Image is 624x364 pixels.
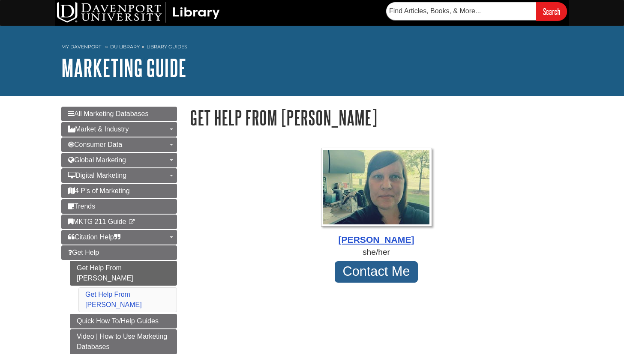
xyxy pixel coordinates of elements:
i: This link opens in a new window [128,219,135,225]
img: Profile Photo [321,148,432,227]
a: My Davenport [61,43,101,51]
span: Trends [68,203,95,210]
a: Profile Photo [PERSON_NAME] [190,148,563,247]
a: All Marketing Databases [61,107,177,121]
span: Get Help [68,249,99,256]
a: Library Guides [147,44,187,50]
div: [PERSON_NAME] [190,233,563,247]
a: MKTG 211 Guide [61,215,177,229]
a: DU Library [110,44,140,50]
a: Global Marketing [61,153,177,167]
div: Guide Page Menu [61,107,177,354]
a: Contact Me [335,261,418,283]
span: Market & Industry [68,125,129,133]
input: Find Articles, Books, & More... [386,2,536,20]
span: Digital Marketing [68,172,126,179]
span: MKTG 211 Guide [68,218,126,225]
a: Get Help From [PERSON_NAME] [85,291,142,308]
span: Global Marketing [68,156,126,164]
a: Market & Industry [61,122,177,137]
h1: Get Help From [PERSON_NAME] [190,107,563,128]
span: 4 P's of Marketing [68,187,130,194]
a: Video | How to Use Marketing Databases [70,329,177,354]
a: Consumer Data [61,137,177,152]
span: Consumer Data [68,141,122,148]
a: Trends [61,199,177,214]
a: Get Help From [PERSON_NAME] [70,261,177,286]
div: she/her [190,246,563,259]
input: Search [536,2,567,21]
span: All Marketing Databases [68,110,148,117]
form: Searches DU Library's articles, books, and more [386,2,567,21]
a: Digital Marketing [61,168,177,183]
a: Quick How To/Help Guides [70,314,177,328]
a: 4 P's of Marketing [61,184,177,198]
span: Citation Help [68,233,120,241]
img: DU Library [57,2,220,23]
nav: breadcrumb [61,41,563,55]
a: Citation Help [61,230,177,245]
a: Marketing Guide [61,54,186,81]
a: Get Help [61,245,177,260]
